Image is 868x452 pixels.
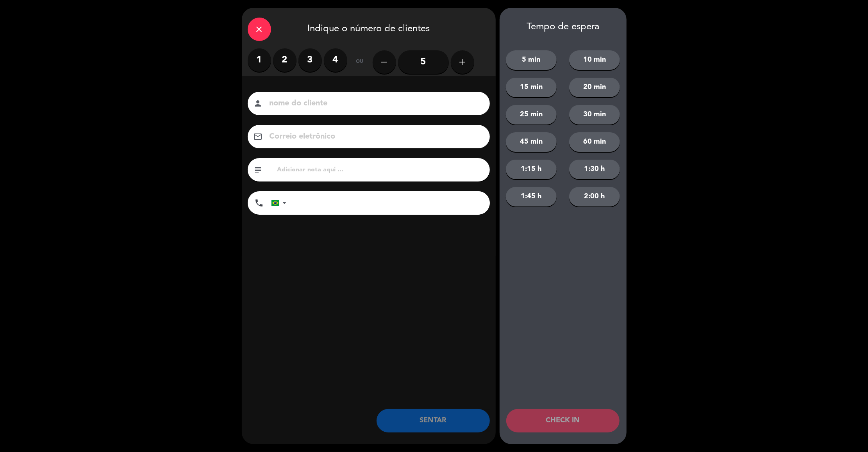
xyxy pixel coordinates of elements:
[254,99,263,108] i: person
[506,132,557,152] button: 45 min
[242,8,496,48] div: Indique o número de clientes
[380,57,389,67] i: remove
[298,48,322,72] label: 3
[506,187,557,206] button: 1:45 h
[458,57,467,67] i: add
[269,130,480,144] input: Correio eletrônico
[377,409,490,432] button: SENTAR
[373,50,396,74] button: remove
[506,78,557,97] button: 15 min
[254,165,263,174] i: subject
[569,78,620,97] button: 20 min
[569,160,620,179] button: 1:30 h
[569,105,620,125] button: 30 min
[500,21,627,33] div: Tempo de espera
[506,409,620,432] button: CHECK IN
[347,48,373,76] div: ou
[271,192,289,214] div: Brazil (Brasil): +55
[255,25,264,34] i: close
[324,48,347,72] label: 4
[506,105,557,125] button: 25 min
[451,50,474,74] button: add
[506,50,557,70] button: 5 min
[269,97,480,110] input: nome do cliente
[569,132,620,152] button: 60 min
[273,48,296,72] label: 2
[277,164,484,175] input: Adicionar nota aqui ...
[255,198,264,208] i: phone
[254,132,263,141] i: email
[569,187,620,206] button: 2:00 h
[569,50,620,70] button: 10 min
[506,160,557,179] button: 1:15 h
[248,48,271,72] label: 1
